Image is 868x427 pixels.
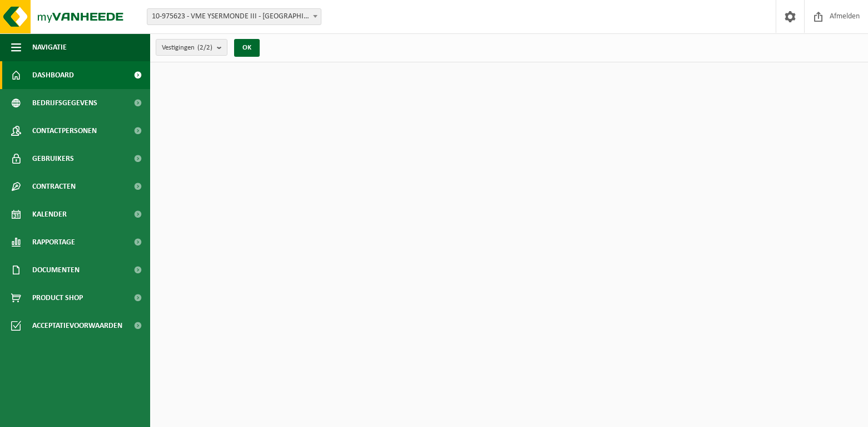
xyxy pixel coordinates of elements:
span: Rapportage [32,228,75,256]
count: (2/2) [197,44,212,51]
span: Contracten [32,173,76,200]
span: Gebruikers [32,145,74,173]
span: Contactpersonen [32,117,97,145]
button: OK [234,39,260,57]
button: Vestigingen(2/2) [156,39,227,56]
span: 10-975623 - VME YSERMONDE III - NIEUWPOORT [147,9,321,24]
span: 10-975623 - VME YSERMONDE III - NIEUWPOORT [147,8,321,25]
span: Bedrijfsgegevens [32,89,97,117]
span: Documenten [32,256,80,284]
span: Dashboard [32,61,74,89]
span: Product Shop [32,284,83,312]
span: Navigatie [32,33,67,61]
span: Acceptatievoorwaarden [32,312,122,340]
span: Vestigingen [162,40,212,56]
span: Kalender [32,200,67,228]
